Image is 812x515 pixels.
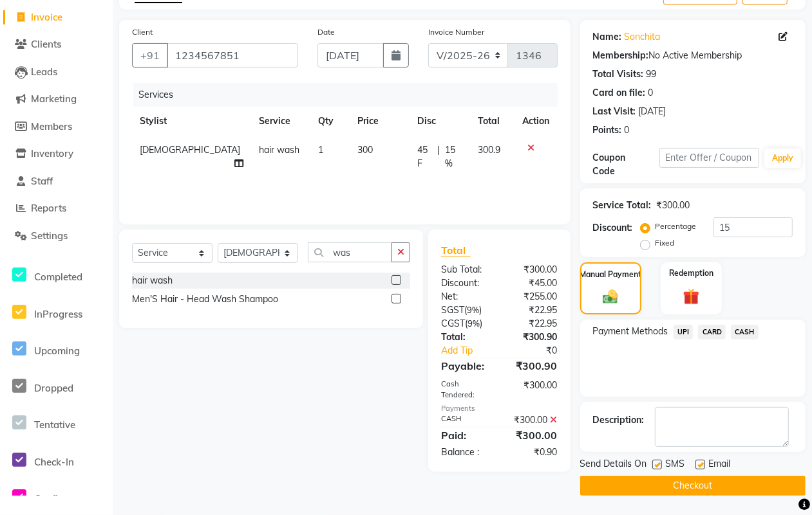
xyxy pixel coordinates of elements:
[31,230,68,242] span: Settings
[31,93,77,105] span: Marketing
[431,276,499,290] div: Discount:
[437,143,440,170] span: |
[31,11,62,23] span: Invoice
[669,267,713,279] label: Redemption
[310,107,350,136] th: Qty
[593,68,644,81] div: Total Visits:
[467,318,480,329] span: 9%
[593,49,793,62] div: No Active Membership
[764,149,801,168] button: Apply
[431,330,499,344] div: Total:
[132,43,168,68] button: +91
[499,413,567,427] div: ₹300.00
[132,293,278,306] div: Men'S Hair - Head Wash Shampoo
[625,123,630,137] div: 0
[593,30,622,44] div: Name:
[259,144,299,156] span: hair wash
[132,26,153,38] label: Client
[3,229,109,244] a: Settings
[431,317,499,330] div: ( )
[515,107,558,136] th: Action
[133,83,567,107] div: Services
[357,144,373,156] span: 300
[674,325,694,339] span: UPI
[593,105,636,118] div: Last Visit:
[580,269,641,280] label: Manual Payment
[34,382,73,394] span: Dropped
[499,358,567,374] div: ₹300.90
[709,457,731,473] span: Email
[470,107,515,136] th: Total
[499,428,567,443] div: ₹300.00
[3,37,109,52] a: Clients
[499,317,567,330] div: ₹22.95
[251,107,310,136] th: Service
[410,107,470,136] th: Disc
[431,290,499,303] div: Net:
[580,457,647,473] span: Send Details On
[3,92,109,107] a: Marketing
[639,105,666,118] div: [DATE]
[666,457,685,473] span: SMS
[593,199,652,212] div: Service Total:
[31,175,53,187] span: Staff
[132,274,173,287] div: hair wash
[593,325,668,338] span: Payment Methods
[31,202,66,214] span: Reports
[499,330,567,344] div: ₹300.90
[656,237,675,249] label: Fixed
[499,263,567,276] div: ₹300.00
[598,288,623,305] img: _cash.svg
[350,107,410,136] th: Price
[431,303,499,317] div: ( )
[648,86,654,100] div: 0
[3,65,109,80] a: Leads
[499,290,567,303] div: ₹255.00
[441,304,464,316] span: SGST
[593,221,633,235] div: Discount:
[431,413,499,427] div: CASH
[441,403,558,414] div: Payments
[34,419,75,431] span: Tentative
[467,305,479,315] span: 9%
[593,151,659,178] div: Coupon Code
[499,303,567,317] div: ₹22.95
[445,143,462,170] span: 15 %
[431,446,499,459] div: Balance :
[31,38,61,50] span: Clients
[511,344,567,357] div: ₹0
[593,123,622,137] div: Points:
[731,325,759,339] span: CASH
[659,148,759,168] input: Enter Offer / Coupon Code
[34,271,82,283] span: Completed
[31,120,72,132] span: Members
[308,242,392,262] input: Search or Scan
[678,287,704,307] img: _gift.svg
[140,144,240,156] span: [DEMOGRAPHIC_DATA]
[3,174,109,189] a: Staff
[580,476,806,496] button: Checkout
[431,263,499,276] div: Sub Total:
[593,413,645,427] div: Description:
[625,30,661,44] a: Sonchita
[318,144,323,156] span: 1
[441,244,471,257] span: Total
[431,379,499,401] div: Cash Tendered:
[3,201,109,216] a: Reports
[647,68,657,81] div: 99
[31,66,57,78] span: Leads
[132,107,251,136] th: Stylist
[657,199,690,212] div: ₹300.00
[431,358,499,374] div: Payable:
[317,26,335,38] label: Date
[3,10,109,25] a: Invoice
[34,308,82,320] span: InProgress
[499,379,567,401] div: ₹300.00
[698,325,726,339] span: CARD
[167,43,298,68] input: Search by Name/Mobile/Email/Code
[593,49,649,62] div: Membership:
[3,120,109,134] a: Members
[3,147,109,161] a: Inventory
[428,26,484,38] label: Invoice Number
[441,318,465,329] span: CGST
